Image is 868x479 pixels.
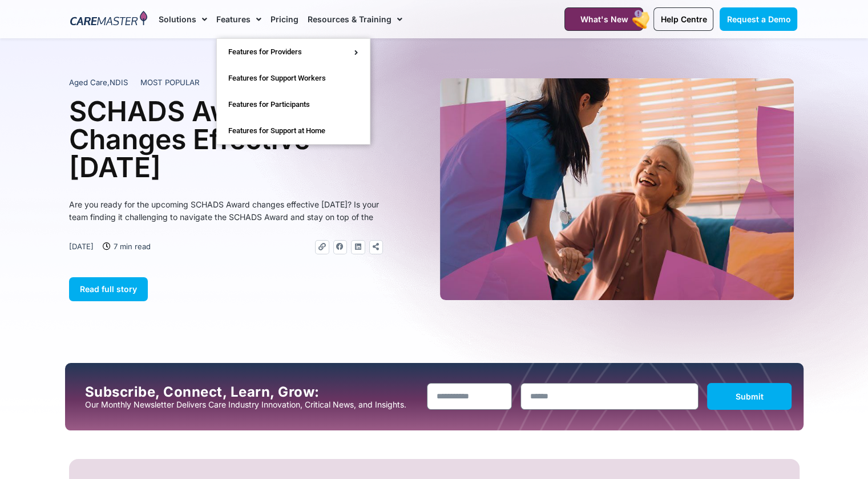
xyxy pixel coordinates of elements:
[80,284,137,294] span: Read full story
[580,14,628,24] span: What's New
[85,400,418,409] p: Our Monthly Newsletter Delivers Care Industry Innovation, Critical News, and Insights.
[216,38,370,145] ul: Features
[217,39,370,65] a: Features for Providers
[726,14,790,24] span: Request a Demo
[217,118,370,144] a: Features for Support at Home
[217,91,370,118] a: Features for Participants
[69,198,383,223] p: Are you ready for the upcoming SCHADS Award changes effective [DATE]? Is your team finding it cha...
[736,392,764,401] span: Submit
[653,7,713,31] a: Help Centre
[720,7,797,31] a: Request a Demo
[660,14,706,24] span: Help Centre
[69,97,383,181] h1: SCHADS Award Changes Effective [DATE]
[564,7,643,31] a: What's New
[69,242,94,251] time: [DATE]
[69,78,107,87] span: Aged Care
[69,277,148,301] a: Read full story
[69,78,128,87] span: ,
[140,77,200,89] span: MOST POPULAR
[217,65,370,91] a: Features for Support Workers
[110,78,128,87] span: NDIS
[70,11,147,28] img: CareMaster Logo
[440,78,794,300] img: A heartwarming moment where a support worker in a blue uniform, with a stethoscope draped over he...
[111,240,151,253] span: 7 min read
[85,384,418,400] h2: Subscribe, Connect, Learn, Grow:
[707,383,792,410] button: Submit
